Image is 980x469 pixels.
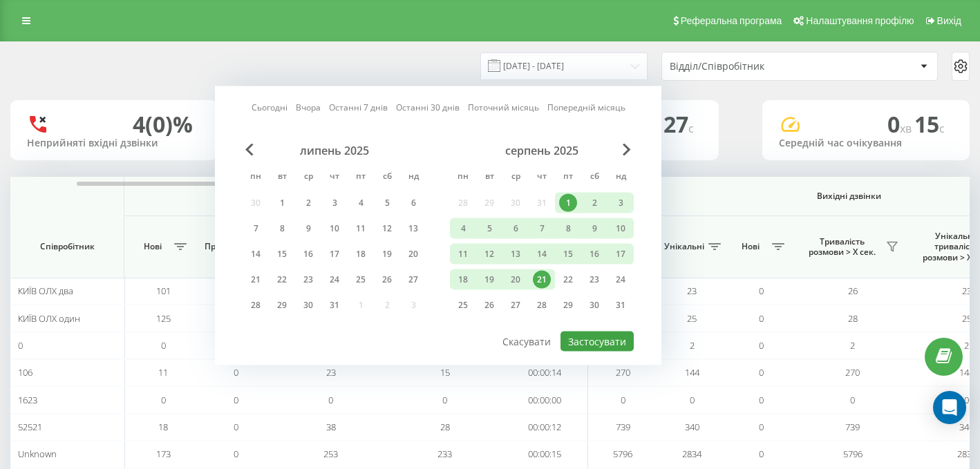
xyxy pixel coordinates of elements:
div: 23 [299,271,317,289]
div: 4 [352,194,370,212]
abbr: понеділок [245,167,266,188]
a: Сьогодні [252,101,288,114]
div: 6 [404,194,422,212]
td: 00:00:00 [502,386,588,413]
div: нд 3 серп 2025 р. [607,193,634,213]
span: 25 [687,312,697,325]
span: 0 [442,394,447,406]
div: пн 11 серп 2025 р. [450,244,476,265]
span: Next Month [623,144,631,156]
div: вт 19 серп 2025 р. [476,269,502,290]
div: пт 15 серп 2025 р. [555,244,581,265]
div: 5 [378,194,396,212]
div: 12 [378,220,396,238]
span: 0 [621,394,625,406]
span: 0 [759,312,764,325]
div: 7 [247,220,265,238]
div: 15 [559,245,577,263]
div: 4 (0)% [133,111,193,137]
div: 30 [585,296,603,314]
div: 24 [612,271,630,289]
span: 270 [845,366,860,379]
div: 21 [247,271,265,289]
div: 24 [326,271,343,289]
span: 233 [437,448,452,460]
div: ср 6 серп 2025 р. [502,218,529,239]
div: 2 [299,194,317,212]
abbr: п’ятниця [350,167,371,188]
div: 6 [507,220,525,238]
a: Вчора [296,101,321,114]
span: Тривалість розмови > Х сек. [802,236,882,258]
div: чт 24 лип 2025 р. [321,269,348,290]
span: 23 [687,285,697,297]
span: Unknown [18,448,57,460]
span: 106 [18,366,32,379]
div: сб 2 серп 2025 р. [581,193,607,213]
div: вт 26 серп 2025 р. [476,295,502,316]
div: вт 15 лип 2025 р. [269,244,295,265]
div: 27 [404,271,422,289]
span: 0 [759,366,764,379]
abbr: четвер [324,167,345,188]
span: 23 [326,366,336,379]
div: нд 6 лип 2025 р. [400,193,426,213]
span: 18 [158,421,168,433]
span: КИЇВ ОЛХ один [18,312,80,325]
span: 340 [685,421,699,433]
span: хв [900,121,914,136]
div: ср 27 серп 2025 р. [502,295,529,316]
span: 173 [156,448,171,460]
span: 0 [234,421,238,433]
div: пт 22 серп 2025 р. [555,269,581,290]
div: чт 14 серп 2025 р. [529,244,555,265]
div: 18 [352,245,370,263]
span: 38 [326,421,336,433]
div: ср 9 лип 2025 р. [295,218,321,239]
div: 18 [454,271,472,289]
abbr: четвер [531,167,552,188]
div: пн 4 серп 2025 р. [450,218,476,239]
div: вт 5 серп 2025 р. [476,218,502,239]
span: 0 [964,394,969,406]
a: Поточний місяць [468,101,539,114]
div: нд 17 серп 2025 р. [607,244,634,265]
div: 2 [585,194,603,212]
div: 28 [533,296,551,314]
span: 0 [759,421,764,433]
span: 2 [850,339,855,352]
span: 2 [964,339,969,352]
span: 11 [158,366,168,379]
span: 23 [962,285,972,297]
span: 144 [685,366,699,379]
div: 22 [273,271,291,289]
div: нд 27 лип 2025 р. [400,269,426,290]
div: 22 [559,271,577,289]
span: 5796 [843,448,863,460]
div: 9 [299,220,317,238]
span: 0 [161,394,166,406]
abbr: середа [298,167,319,188]
div: 25 [454,296,472,314]
div: 20 [404,245,422,263]
div: пт 1 серп 2025 р. [555,193,581,213]
div: Відділ/Співробітник [670,61,835,73]
span: 0 [759,394,764,406]
div: нд 20 лип 2025 р. [400,244,426,265]
div: 10 [612,220,630,238]
div: 12 [480,245,498,263]
span: 26 [848,285,858,297]
div: сб 30 серп 2025 р. [581,295,607,316]
a: Останні 7 днів [329,101,388,114]
div: 4 [454,220,472,238]
div: пн 14 лип 2025 р. [243,244,269,265]
div: 30 [299,296,317,314]
div: ср 23 лип 2025 р. [295,269,321,290]
span: 25 [962,312,972,325]
div: ср 16 лип 2025 р. [295,244,321,265]
div: 10 [326,220,343,238]
div: пн 18 серп 2025 р. [450,269,476,290]
div: 28 [247,296,265,314]
span: 125 [156,312,171,325]
a: Попередній місяць [547,101,625,114]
